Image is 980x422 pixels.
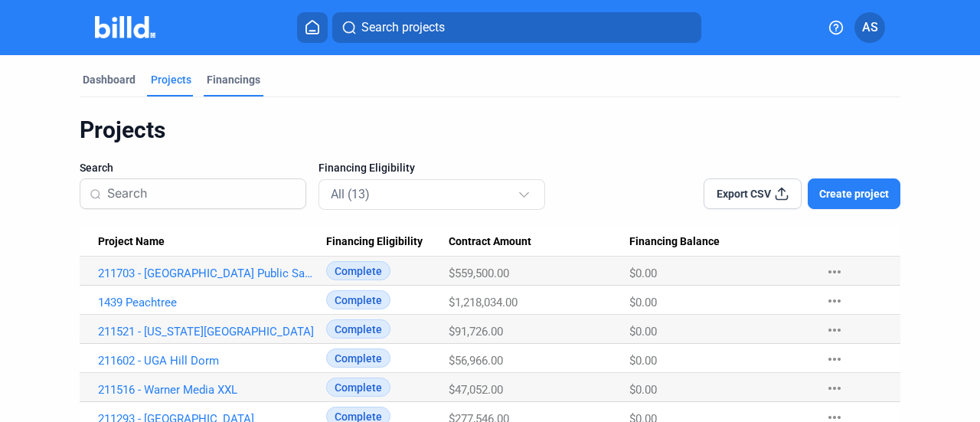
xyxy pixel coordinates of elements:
[80,116,900,145] div: Projects
[629,296,657,309] span: $0.00
[629,235,810,249] div: Financing Balance
[326,348,390,368] span: Complete
[629,325,657,339] span: $0.00
[449,383,503,397] span: $47,052.00
[854,12,885,43] button: AS
[326,235,423,249] span: Financing Eligibility
[449,354,503,368] span: $56,966.00
[98,383,315,397] a: 211516 - Warner Media XXL
[825,292,844,310] mat-icon: more_horiz
[83,72,136,87] div: Dashboard
[629,267,657,280] span: $0.00
[326,235,449,249] div: Financing Eligibility
[98,325,315,339] a: 211521 - [US_STATE][GEOGRAPHIC_DATA]
[107,178,296,210] input: Search
[825,379,844,397] mat-icon: more_horiz
[629,235,720,249] span: Financing Balance
[318,160,415,175] span: Financing Eligibility
[151,72,191,87] div: Projects
[98,354,315,368] a: 211602 - UGA Hill Dorm
[449,296,518,309] span: $1,218,034.00
[819,186,889,201] span: Create project
[326,290,390,309] span: Complete
[361,18,445,37] span: Search projects
[449,267,509,280] span: $559,500.00
[207,72,260,87] div: Financings
[98,267,315,280] a: 211703 - [GEOGRAPHIC_DATA] Public Safety Training Center
[704,178,802,209] button: Export CSV
[98,296,315,309] a: 1439 Peachtree
[80,160,113,175] span: Search
[331,187,370,201] mat-select-trigger: All (13)
[629,354,657,368] span: $0.00
[95,16,155,38] img: Billd Company Logo
[629,383,657,397] span: $0.00
[332,12,701,43] button: Search projects
[825,321,844,339] mat-icon: more_horiz
[449,235,629,249] div: Contract Amount
[449,235,531,249] span: Contract Amount
[326,378,390,397] span: Complete
[717,186,771,201] span: Export CSV
[449,325,503,339] span: $91,726.00
[825,263,844,281] mat-icon: more_horiz
[808,178,900,209] button: Create project
[825,350,844,368] mat-icon: more_horiz
[98,235,326,249] div: Project Name
[862,18,878,37] span: AS
[326,319,390,339] span: Complete
[326,261,390,280] span: Complete
[98,235,165,249] span: Project Name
